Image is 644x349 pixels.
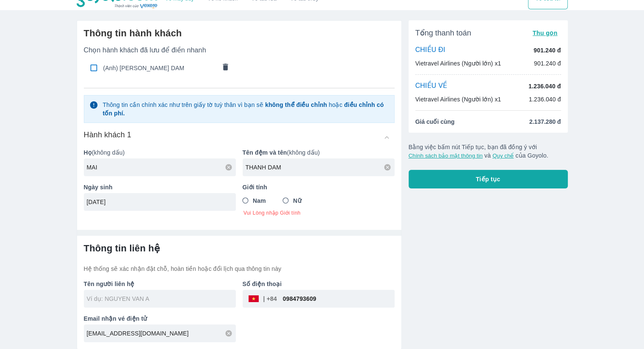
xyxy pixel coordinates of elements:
b: Tên người liên hệ [84,281,135,287]
p: Chọn hành khách đã lưu để điền nhanh [84,46,395,55]
p: 1.236.040 đ [529,95,561,104]
input: Ví dụ: 31/12/1990 [87,198,227,206]
button: Tiếp tục [409,170,568,188]
input: Ví dụ: NGUYEN [87,163,236,172]
strong: không thể điều chỉnh [265,101,327,108]
p: (không dấu) [243,148,395,157]
span: Tiếp tục [476,175,500,183]
p: Ngày sinh [84,183,236,191]
span: (Anh) [PERSON_NAME] DAM [103,64,216,72]
h6: Hành khách 1 [84,130,132,140]
button: Thu gọn [529,27,561,39]
button: Chính sách bảo mật thông tin [409,153,483,159]
p: Giới tính [243,183,395,191]
span: Nam [253,196,266,205]
b: Họ [84,149,92,156]
button: comments [216,59,234,77]
span: Nữ [293,196,301,205]
input: Ví dụ: VAN A [246,163,395,172]
input: Ví dụ: abc@gmail.com [87,329,236,338]
h6: Thông tin hành khách [84,27,395,39]
span: Vui Lòng nhập Giới tính [243,210,395,216]
span: 2.137.280 đ [529,117,561,126]
p: CHIỀU VỀ [415,82,448,91]
input: Ví dụ: NGUYEN VAN A [87,294,236,303]
p: (không dấu) [84,148,236,157]
p: 901.240 đ [534,59,561,68]
p: Vietravel Airlines (Người lớn) x1 [415,95,501,104]
p: CHIỀU ĐI [415,46,445,55]
p: 1.236.040 đ [528,82,561,90]
p: Hệ thống sẽ xác nhận đặt chỗ, hoàn tiền hoặc đổi lịch qua thông tin này [84,264,395,273]
p: Vietravel Airlines (Người lớn) x1 [415,59,501,68]
h6: Thông tin liên hệ [84,243,395,254]
span: Tổng thanh toán [415,28,471,38]
p: Bằng việc bấm nút Tiếp tục, bạn đã đồng ý với và của Goyolo. [409,143,568,160]
span: Thu gọn [533,30,558,36]
b: Email nhận vé điện tử [84,315,147,322]
b: Số điện thoại [243,281,282,287]
button: Quy chế [492,153,514,159]
p: Thông tin cần chính xác như trên giấy tờ tuỳ thân vì bạn sẽ hoặc [102,101,389,117]
span: Giá cuối cùng [415,117,455,126]
b: Tên đệm và tên [243,149,287,156]
p: 901.240 đ [533,46,561,55]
